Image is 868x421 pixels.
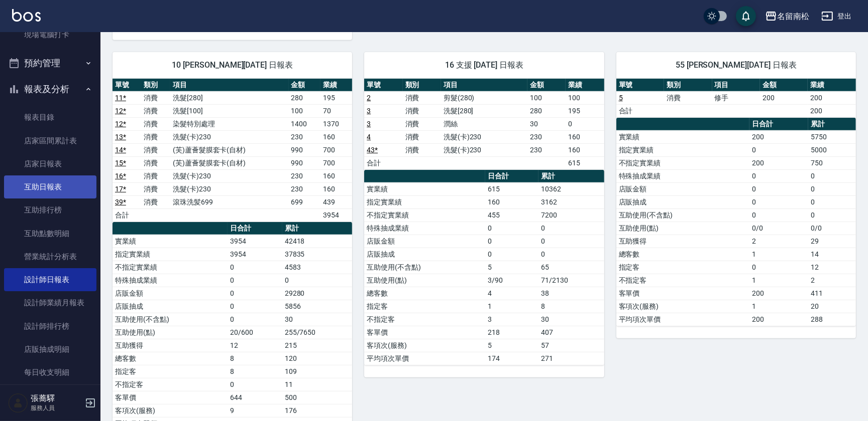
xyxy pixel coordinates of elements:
[749,143,808,156] td: 0
[616,300,750,313] td: 客項次(服務)
[664,79,712,92] th: 類別
[616,104,664,117] td: 合計
[320,117,352,130] td: 1370
[808,91,856,104] td: 200
[527,79,566,92] th: 金額
[364,195,485,208] td: 指定實業績
[364,170,604,365] table: a dense table
[113,378,228,391] td: 不指定客
[364,339,485,352] td: 客項次(服務)
[31,403,82,412] p: 服務人員
[749,156,808,169] td: 200
[403,91,441,104] td: 消費
[364,156,402,169] td: 合計
[170,143,289,156] td: (芙)蘆薈髮膜套卡(自材)
[616,287,750,300] td: 客單價
[566,130,604,143] td: 160
[141,169,170,182] td: 消費
[712,79,760,92] th: 項目
[4,129,96,152] a: 店家區間累計表
[485,261,538,274] td: 5
[538,339,604,352] td: 57
[712,91,760,104] td: 修手
[485,313,538,326] td: 3
[364,274,485,287] td: 互助使用(點)
[749,222,808,235] td: 0/0
[808,143,856,156] td: 5000
[289,156,320,169] td: 990
[808,79,856,92] th: 業績
[228,352,282,365] td: 8
[538,326,604,339] td: 407
[808,104,856,117] td: 200
[141,130,170,143] td: 消費
[113,208,141,222] td: 合計
[441,104,527,117] td: 洗髮[280]
[228,261,282,274] td: 0
[616,313,750,326] td: 平均項次單價
[485,339,538,352] td: 5
[282,352,353,365] td: 120
[364,326,485,339] td: 客單價
[31,393,82,403] h5: 張蕎驛
[808,169,856,182] td: 0
[527,104,566,117] td: 280
[228,404,282,417] td: 9
[141,143,170,156] td: 消費
[4,291,96,314] a: 設計師業績月報表
[113,300,228,313] td: 店販抽成
[616,182,750,195] td: 店販金額
[289,91,320,104] td: 280
[12,9,41,22] img: Logo
[566,143,604,156] td: 160
[616,208,750,222] td: 互助使用(不含點)
[170,130,289,143] td: 洗髮(卡)230
[538,222,604,235] td: 0
[616,118,856,326] table: a dense table
[808,235,856,248] td: 29
[4,152,96,175] a: 店家日報表
[113,79,141,92] th: 單號
[749,235,808,248] td: 2
[289,169,320,182] td: 230
[141,182,170,195] td: 消費
[628,60,844,70] span: 55 [PERSON_NAME][DATE] 日報表
[777,10,809,23] div: 名留南松
[761,6,813,27] button: 名留南松
[616,195,750,208] td: 店販抽成
[141,156,170,169] td: 消費
[228,365,282,378] td: 8
[566,91,604,104] td: 100
[320,208,352,222] td: 3954
[228,378,282,391] td: 0
[441,143,527,156] td: 洗髮(卡)230
[364,287,485,300] td: 總客數
[113,313,228,326] td: 互助使用(不含點)
[170,91,289,104] td: 洗髮[280]
[4,106,96,129] a: 報表目錄
[4,315,96,338] a: 設計師排行榜
[736,6,756,26] button: save
[566,79,604,92] th: 業績
[616,143,750,156] td: 指定實業績
[364,300,485,313] td: 指定客
[282,222,353,235] th: 累計
[749,182,808,195] td: 0
[749,261,808,274] td: 0
[228,326,282,339] td: 20/600
[289,182,320,195] td: 230
[616,235,750,248] td: 互助獲得
[282,300,353,313] td: 5856
[760,91,808,104] td: 200
[289,117,320,130] td: 1400
[616,156,750,169] td: 不指定實業績
[282,287,353,300] td: 29280
[403,130,441,143] td: 消費
[289,143,320,156] td: 990
[538,195,604,208] td: 3162
[749,274,808,287] td: 1
[441,130,527,143] td: 洗髮(卡)230
[616,222,750,235] td: 互助使用(點)
[364,182,485,195] td: 實業績
[141,104,170,117] td: 消費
